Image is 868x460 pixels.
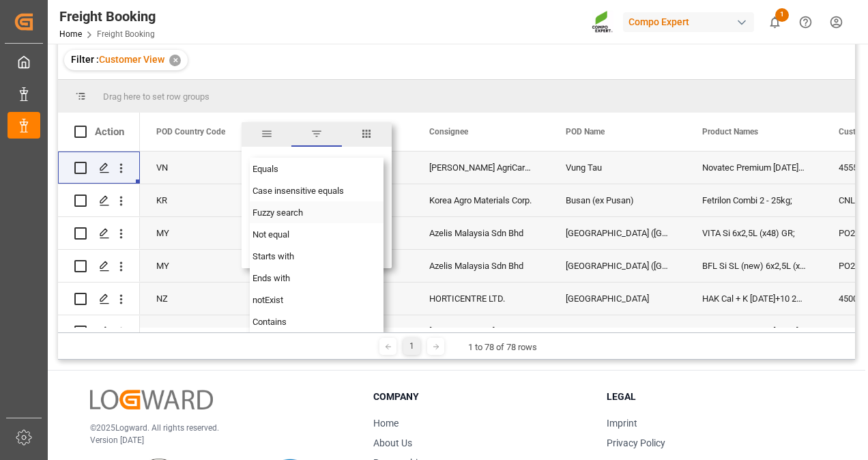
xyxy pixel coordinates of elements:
[373,418,399,429] a: Home
[71,54,99,65] span: Filter :
[413,250,549,282] div: Azelis Malaysia Sdn Bhd
[413,152,549,184] div: [PERSON_NAME] AgriCare [GEOGRAPHIC_DATA]
[566,127,605,136] span: POD Name
[90,422,339,434] p: © 2025 Logward. All rights reserved.
[623,9,759,35] button: Compo Expert
[58,283,140,315] div: Press SPACE to select this row.
[58,217,140,250] div: Press SPACE to select this row.
[252,251,294,261] span: Starts with
[549,184,686,216] div: Busan (ex Pusan)
[103,91,209,102] span: Drag here to set row groups
[252,164,278,174] span: Equals
[549,315,686,347] div: Vung Tau
[252,295,283,305] span: notExist
[252,317,287,327] span: Contains
[549,250,686,282] div: [GEOGRAPHIC_DATA] ([GEOGRAPHIC_DATA])
[607,418,637,429] a: Imprint
[140,152,276,184] div: VN
[775,8,789,22] span: 1
[99,54,164,65] span: Customer View
[413,184,549,216] div: Korea Agro Materials Corp.
[413,315,549,347] div: [PERSON_NAME] AgriCare [GEOGRAPHIC_DATA]
[549,217,686,249] div: [GEOGRAPHIC_DATA] ([GEOGRAPHIC_DATA])
[623,12,754,32] div: Compo Expert
[156,127,225,136] span: POD Country Code
[140,283,276,315] div: NZ
[607,437,665,448] a: Privacy Policy
[686,250,822,282] div: BFL Si SL (new) 6x2,5L (x48) IT;VITA Si 6x2,5L (x48) GR;
[790,7,821,38] button: Help Center
[140,184,276,216] div: KR
[759,7,790,38] button: show 1 new notifications
[342,122,392,147] span: columns
[95,126,124,138] div: Action
[90,390,213,409] img: Logward Logo
[373,390,590,404] h3: Company
[252,186,344,196] span: Case insensitive equals
[413,283,549,315] div: HORTICENTRE LTD.
[140,250,276,282] div: MY
[373,437,412,448] a: About Us
[252,207,303,218] span: Fuzzy search
[686,152,822,184] div: Novatec Premium [DATE]+1,2Mg+10S+TE;
[58,250,140,283] div: Press SPACE to select this row.
[702,127,758,136] span: Product Names
[58,152,140,184] div: Press SPACE to select this row.
[59,29,82,39] a: Home
[59,6,156,27] div: Freight Booking
[592,10,613,34] img: Screenshot%202023-09-29%20at%2010.02.21.png_1712312052.png
[549,152,686,184] div: Vung Tau
[607,390,823,404] h3: Legal
[468,341,537,354] div: 1 to 78 of 78 rows
[140,315,276,347] div: VN
[686,184,822,216] div: Fetrilon Combi 2 - 25kg;
[169,55,181,66] div: ✕
[686,283,822,315] div: HAK Cal + K [DATE]+10 25 Kg (x42) WW;NTC Sol 20-0-0+2 25kg (x48) INT;
[58,315,140,348] div: Press SPACE to select this row.
[58,184,140,217] div: Press SPACE to select this row.
[252,229,289,240] span: Not equal
[140,217,276,249] div: MY
[686,315,822,347] div: Novatec Premium [DATE]+1,2Mg+10S+TE;
[90,434,339,446] p: Version [DATE]
[252,273,290,283] span: Ends with
[686,217,822,249] div: VITA Si 6x2,5L (x48) GR;
[549,283,686,315] div: [GEOGRAPHIC_DATA]
[413,217,549,249] div: Azelis Malaysia Sdn Bhd
[429,127,468,136] span: Consignee
[403,338,420,355] div: 1
[242,122,291,147] span: general
[291,122,341,147] span: filter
